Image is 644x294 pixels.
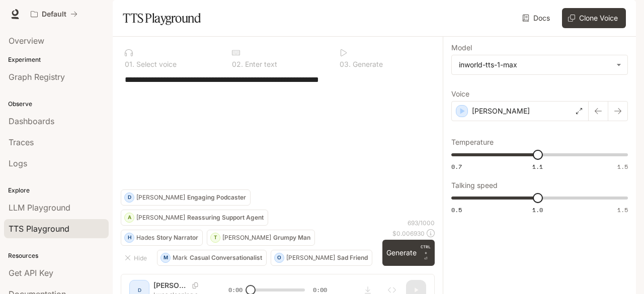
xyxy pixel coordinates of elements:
p: 0 3 . [340,61,351,68]
p: Enter text [243,61,277,68]
p: Voice [451,90,469,97]
p: Model [451,44,472,51]
p: Generate [351,61,383,68]
p: Story Narrator [156,235,198,241]
button: Hide [121,250,153,266]
button: MMarkCasual Conversationalist [157,250,267,266]
button: D[PERSON_NAME]Engaging Podcaster [121,189,251,206]
div: O [275,250,284,266]
p: [PERSON_NAME] [136,215,185,221]
p: Mark [173,255,188,261]
div: inworld-tts-1-max [459,60,611,70]
p: 0 2 . [232,61,243,68]
p: [PERSON_NAME] [286,255,335,261]
div: A [125,210,134,226]
p: ⏎ [421,244,431,262]
p: [PERSON_NAME] [222,235,271,241]
p: Temperature [451,139,494,146]
p: Grumpy Man [273,235,310,241]
p: Reassuring Support Agent [187,215,264,221]
p: Hades [136,235,154,241]
span: 1.0 [532,206,543,214]
p: Default [42,10,66,19]
p: Sad Friend [337,255,368,261]
p: Casual Conversationalist [190,255,262,261]
p: [PERSON_NAME] [472,106,530,116]
div: T [211,230,220,246]
p: [PERSON_NAME] [136,194,185,201]
button: Clone Voice [562,8,626,28]
button: A[PERSON_NAME]Reassuring Support Agent [121,210,268,226]
div: D [125,189,134,206]
h1: TTS Playground [123,8,201,28]
div: inworld-tts-1-max [452,55,627,74]
span: 1.5 [617,162,628,171]
span: 0.7 [451,162,462,171]
button: HHadesStory Narrator [121,230,203,246]
p: Engaging Podcaster [187,194,246,201]
span: 1.5 [617,206,628,214]
div: M [161,250,170,266]
div: H [125,230,134,246]
p: Select voice [134,61,177,68]
p: Talking speed [451,182,498,189]
button: All workspaces [26,4,82,24]
p: 0 1 . [125,61,134,68]
span: 0.5 [451,206,462,214]
a: Docs [520,8,554,28]
button: O[PERSON_NAME]Sad Friend [271,250,372,266]
button: T[PERSON_NAME]Grumpy Man [207,230,315,246]
span: 1.1 [532,162,543,171]
p: CTRL + [421,244,431,256]
button: GenerateCTRL +⏎ [382,240,435,266]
